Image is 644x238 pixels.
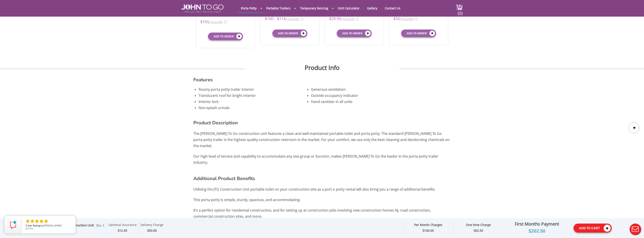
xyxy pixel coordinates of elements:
button: Add to order [337,30,372,37]
li: Non-splash urinals [199,105,306,111]
span: /month [286,16,299,22]
a: Contact Us [381,4,404,12]
li: Translucent roof for bright interior [199,92,306,99]
strong: $ [422,229,434,233]
li:  [30,219,35,224]
span: $29.95 [329,16,341,22]
div: Delivery Charge [140,223,163,228]
span: /month [341,16,355,22]
span: $50 [393,16,400,22]
strong: One time Charge [466,223,491,227]
span: 12.50 [119,228,127,233]
span: 5 [26,224,27,227]
li: Hand sanitizer in all units [311,99,418,105]
span: 50.00 [149,228,157,233]
p: This porta potty is simple, sturdy, spacious, and accommodating. [193,196,451,204]
a: Temporary Fencing [297,4,331,12]
h3: Features [193,78,451,82]
button: Add to order [401,30,436,37]
span: $100 - $114 [265,16,286,22]
li: Generous ventilation [311,86,418,92]
h3: Additional Product Benefits [193,171,451,181]
button: Live Chat [627,221,644,238]
p: It’s a perfect option for residential construction, and for setting up at construction jobs invol... [193,206,451,221]
img: icon [224,21,227,24]
button: Add to order [208,33,243,40]
div: $202.50 [503,228,570,235]
li:  [43,219,49,224]
li:  [39,219,44,224]
span: Star Rating [27,224,40,227]
a: Gallery [364,4,381,12]
img: cart a [456,4,463,10]
img: JOHN to go [181,4,223,13]
div: $ [140,228,163,233]
h3: Product Description [193,115,451,125]
a: Portable Trailers [263,4,294,12]
img: icon [356,17,359,21]
span: [PERSON_NAME] [43,224,62,227]
span: $165 [200,19,209,25]
p: Our high level of service and capability to accommodate any size group or function, makes [PERSON... [193,152,451,167]
li:  [25,219,30,224]
img: icon [415,17,418,21]
span: by [26,224,72,227]
button: Add To Cart [574,224,612,233]
button: Add to order [272,30,307,37]
div: Optional Insurance [108,223,137,228]
div: First Months Payment [503,220,570,228]
span: Qty: 1 [96,223,104,228]
a: Porta Potty [238,4,260,12]
strong: $ [474,229,483,233]
span: 140.00 [424,228,434,233]
span: [DATE] [26,227,33,230]
li: Interior lock [199,99,306,105]
p: The [PERSON_NAME] To Go construction unit features a clean and well-maintained portable toilet an... [193,129,451,150]
li: Roomy porta potty trailer interior [199,86,306,92]
span: (0) [457,7,463,16]
img: icon [301,17,304,21]
li: Outside occupancy indicator [311,92,418,99]
div: $ [108,228,137,233]
span: /month [209,19,223,25]
span: 62.50 [475,228,483,233]
img: Review Rating [9,220,18,229]
strong: Per Month Charges [414,223,442,227]
a: Unit Calculator [335,4,363,12]
span: /month [400,16,414,22]
li:  [34,219,39,224]
p: Utilizing the JTG Construction Unit portable toilet on your construction site as a port o potty r... [193,185,451,193]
